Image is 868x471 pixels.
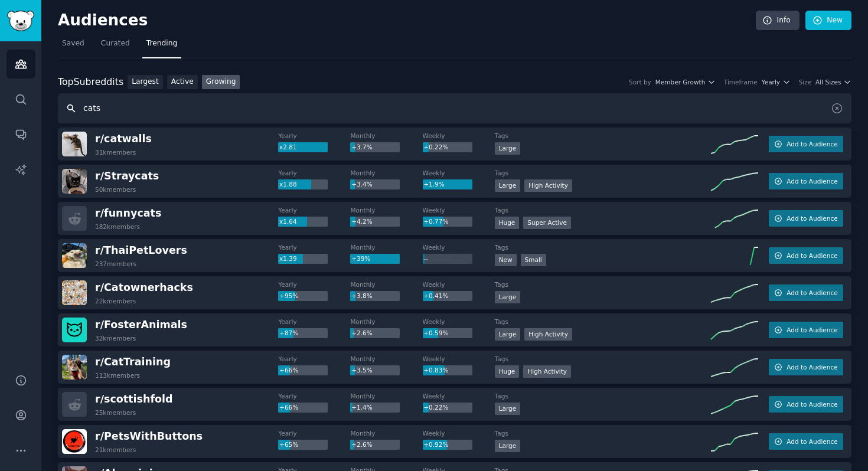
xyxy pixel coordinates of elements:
[423,367,448,374] span: +0.83%
[58,93,851,123] input: Search name, description, topic
[423,429,495,437] dt: Weekly
[279,181,297,188] span: x1.88
[495,206,711,214] dt: Tags
[95,334,136,342] div: 32k members
[423,292,448,299] span: +0.41%
[95,371,140,380] div: 113k members
[62,169,87,194] img: Straycats
[769,136,843,152] button: Add to Audience
[769,433,843,450] button: Add to Audience
[95,356,171,368] span: r/ CatTraining
[62,243,87,268] img: ThaiPetLovers
[769,284,843,301] button: Add to Audience
[495,328,521,341] div: Large
[423,132,495,140] dt: Weekly
[278,132,350,140] dt: Yearly
[524,179,572,192] div: High Activity
[423,355,495,363] dt: Weekly
[495,365,520,378] div: Huge
[97,34,134,58] a: Curated
[128,75,163,90] a: Largest
[279,218,297,225] span: x1.64
[278,318,350,326] dt: Yearly
[146,38,177,49] span: Trending
[769,173,843,189] button: Add to Audience
[7,11,34,31] img: GummySearch logo
[769,210,843,227] button: Add to Audience
[787,214,837,223] span: Add to Audience
[95,282,193,293] span: r/ Catownerhacks
[787,140,837,148] span: Add to Audience
[423,318,495,326] dt: Weekly
[62,132,87,156] img: catwalls
[350,318,422,326] dt: Monthly
[495,355,711,363] dt: Tags
[279,292,298,299] span: +95%
[351,218,372,225] span: +4.2%
[279,255,297,262] span: x1.39
[495,280,711,289] dt: Tags
[202,75,240,90] a: Growing
[95,223,140,231] div: 182k members
[95,185,136,194] div: 50k members
[423,280,495,289] dt: Weekly
[351,143,372,151] span: +3.7%
[278,169,350,177] dt: Yearly
[423,169,495,177] dt: Weekly
[799,78,812,86] div: Size
[523,365,571,378] div: High Activity
[95,244,187,256] span: r/ ThaiPetLovers
[521,254,546,266] div: Small
[351,255,370,262] span: +39%
[495,403,521,415] div: Large
[787,363,837,371] span: Add to Audience
[350,169,422,177] dt: Monthly
[58,34,89,58] a: Saved
[278,392,350,400] dt: Yearly
[495,132,711,140] dt: Tags
[423,243,495,251] dt: Weekly
[423,143,448,151] span: +0.22%
[756,11,800,31] a: Info
[495,392,711,400] dt: Tags
[62,38,84,49] span: Saved
[62,429,87,454] img: PetsWithButtons
[762,78,791,86] button: Yearly
[351,441,372,448] span: +2.6%
[351,367,372,374] span: +3.5%
[769,247,843,264] button: Add to Audience
[167,75,198,90] a: Active
[142,34,181,58] a: Trending
[278,206,350,214] dt: Yearly
[58,75,123,90] div: Top Subreddits
[787,289,837,297] span: Add to Audience
[629,78,651,86] div: Sort by
[95,297,136,305] div: 22k members
[95,207,161,219] span: r/ funnycats
[95,446,136,454] div: 21k members
[279,441,298,448] span: +65%
[495,179,521,192] div: Large
[423,392,495,400] dt: Weekly
[495,169,711,177] dt: Tags
[351,181,372,188] span: +3.4%
[62,318,87,342] img: FosterAnimals
[769,322,843,338] button: Add to Audience
[62,355,87,380] img: CatTraining
[278,243,350,251] dt: Yearly
[423,218,448,225] span: +0.77%
[350,132,422,140] dt: Monthly
[655,78,716,86] button: Member Growth
[787,437,837,446] span: Add to Audience
[523,217,571,229] div: Super Active
[787,326,837,334] span: Add to Audience
[95,393,173,405] span: r/ scottishfold
[279,143,297,151] span: x2.81
[279,329,298,336] span: +87%
[58,11,756,30] h2: Audiences
[350,206,422,214] dt: Monthly
[278,280,350,289] dt: Yearly
[350,243,422,251] dt: Monthly
[95,260,136,268] div: 237 members
[95,148,136,156] div: 31k members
